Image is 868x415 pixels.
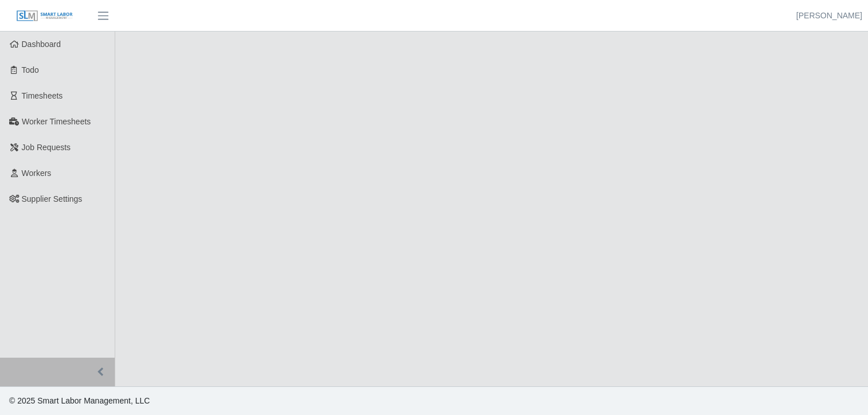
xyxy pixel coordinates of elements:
span: Todo [22,65,39,75]
span: Job Requests [22,143,71,152]
a: [PERSON_NAME] [796,10,862,22]
span: Timesheets [22,91,63,100]
span: Worker Timesheets [22,117,91,126]
span: Workers [22,169,52,178]
span: Dashboard [22,40,61,49]
img: SLM Logo [16,10,73,22]
span: Supplier Settings [22,194,83,203]
span: © 2025 Smart Labor Management, LLC [9,396,150,405]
